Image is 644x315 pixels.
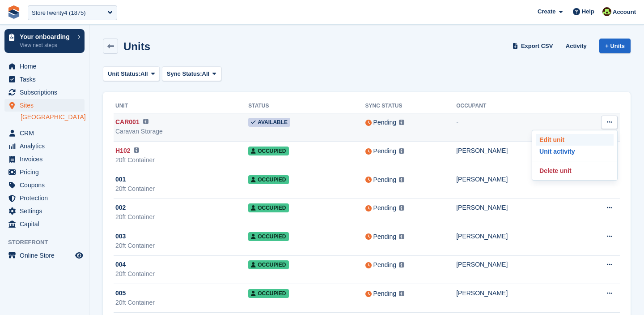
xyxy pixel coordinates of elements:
img: icon-info-grey-7440780725fd019a000dd9b08b2336e03edf1995a4989e88bcd33f0948082b44.svg [399,234,404,239]
span: H102 [115,146,130,155]
span: 003 [115,232,126,241]
div: 20ft Container [115,241,248,250]
span: Subscriptions [20,86,73,99]
button: Sync Status: All [162,66,221,81]
span: CAR001 [115,117,140,127]
a: Your onboarding View next steps [4,29,85,53]
th: Unit [114,99,248,113]
a: menu [4,218,85,230]
div: Pending [373,232,396,242]
span: Home [20,60,73,73]
div: Pending [373,175,396,185]
a: + Units [599,39,631,53]
div: Pending [373,260,396,270]
img: icon-info-grey-7440780725fd019a000dd9b08b2336e03edf1995a4989e88bcd33f0948082b44.svg [134,147,139,153]
a: Unit activity [536,146,614,157]
a: menu [4,205,85,217]
div: [PERSON_NAME] [456,289,576,298]
span: 001 [115,175,126,184]
span: All [140,69,148,78]
img: icon-info-grey-7440780725fd019a000dd9b08b2336e03edf1995a4989e88bcd33f0948082b44.svg [399,291,404,296]
a: menu [4,153,85,165]
td: - [456,113,576,142]
span: Coupons [20,179,73,191]
a: Edit unit [536,134,614,146]
div: Pending [373,289,396,298]
th: Sync Status [365,99,457,113]
div: [PERSON_NAME] [456,260,576,269]
span: Protection [20,192,73,204]
a: [GEOGRAPHIC_DATA] [21,113,85,121]
span: 004 [115,260,126,269]
a: menu [4,179,85,191]
span: CRM [20,127,73,139]
div: 20ft Container [115,155,248,165]
a: menu [4,166,85,178]
span: Analytics [20,140,73,152]
span: Occupied [248,203,288,212]
a: menu [4,127,85,139]
img: icon-info-grey-7440780725fd019a000dd9b08b2336e03edf1995a4989e88bcd33f0948082b44.svg [399,120,404,125]
th: Status [248,99,365,113]
a: Preview store [74,250,85,261]
img: icon-info-grey-7440780725fd019a000dd9b08b2336e03edf1995a4989e88bcd33f0948082b44.svg [399,262,404,268]
th: Occupant [456,99,576,113]
span: Account [613,8,636,17]
div: [PERSON_NAME] [456,232,576,241]
div: Caravan Storage [115,127,248,136]
div: 20ft Container [115,212,248,222]
a: Export CSV [511,39,557,53]
a: Activity [562,39,590,53]
a: menu [4,86,85,99]
a: menu [4,60,85,73]
span: Available [248,118,290,127]
span: Export CSV [521,42,553,51]
span: Storefront [8,238,89,247]
span: Create [538,7,555,16]
p: View next steps [20,41,73,49]
a: menu [4,99,85,112]
h2: Units [123,40,150,52]
button: Unit Status: All [103,66,160,81]
img: icon-info-grey-7440780725fd019a000dd9b08b2336e03edf1995a4989e88bcd33f0948082b44.svg [399,205,404,211]
span: Occupied [248,175,288,184]
span: All [202,69,210,78]
img: icon-info-grey-7440780725fd019a000dd9b08b2336e03edf1995a4989e88bcd33f0948082b44.svg [399,177,404,182]
span: Unit Status: [108,69,140,78]
div: 20ft Container [115,298,248,307]
div: Pending [373,118,396,127]
div: [PERSON_NAME] [456,146,576,155]
div: StoreTwenty4 (1875) [32,9,86,17]
a: Delete unit [536,165,614,177]
span: Occupied [248,232,288,241]
a: menu [4,140,85,152]
div: 20ft Container [115,184,248,194]
span: 002 [115,203,126,212]
span: Sites [20,99,73,112]
img: stora-icon-8386f47178a22dfd0bd8f6a31ec36ba5ce8667c1dd55bd0f319d3a0aa187defe.svg [7,5,21,19]
span: Pricing [20,166,73,178]
a: menu [4,192,85,204]
a: menu [4,73,85,86]
img: icon-info-grey-7440780725fd019a000dd9b08b2336e03edf1995a4989e88bcd33f0948082b44.svg [399,148,404,154]
div: [PERSON_NAME] [456,175,576,184]
span: Online Store [20,249,73,262]
span: Occupied [248,289,288,298]
span: Invoices [20,153,73,165]
span: Sync Status: [167,69,202,78]
div: [PERSON_NAME] [456,203,576,212]
span: Help [582,7,594,16]
img: Catherine Coffey [602,7,611,16]
p: Your onboarding [20,34,73,40]
span: Occupied [248,147,288,155]
a: menu [4,249,85,262]
div: Pending [373,147,396,156]
div: Pending [373,203,396,213]
span: Tasks [20,73,73,86]
span: Settings [20,205,73,217]
img: icon-info-grey-7440780725fd019a000dd9b08b2336e03edf1995a4989e88bcd33f0948082b44.svg [143,119,148,124]
span: 005 [115,289,126,298]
